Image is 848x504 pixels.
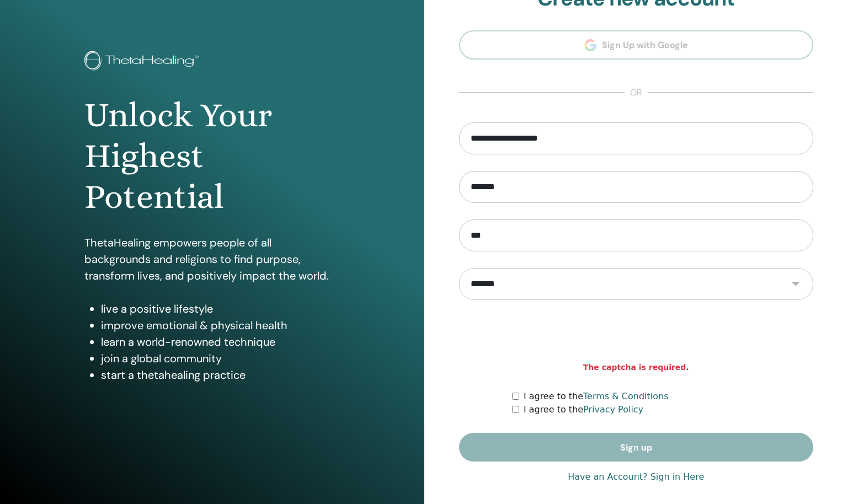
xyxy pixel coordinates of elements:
a: Have an Account? Sign in Here [568,470,704,484]
span: or [625,86,648,99]
li: improve emotional & physical health [101,317,339,334]
li: join a global community [101,350,339,367]
p: ThetaHealing empowers people of all backgrounds and religions to find purpose, transform lives, a... [84,234,339,284]
label: I agree to the [524,390,669,403]
li: live a positive lifestyle [101,301,339,317]
strong: The captcha is required. [583,362,689,373]
h1: Unlock Your Highest Potential [84,95,339,218]
iframe: reCAPTCHA [552,317,720,360]
li: start a thetahealing practice [101,367,339,383]
a: Privacy Policy [583,404,643,415]
li: learn a world-renowned technique [101,334,339,350]
label: I agree to the [524,403,643,416]
a: Terms & Conditions [583,391,668,401]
